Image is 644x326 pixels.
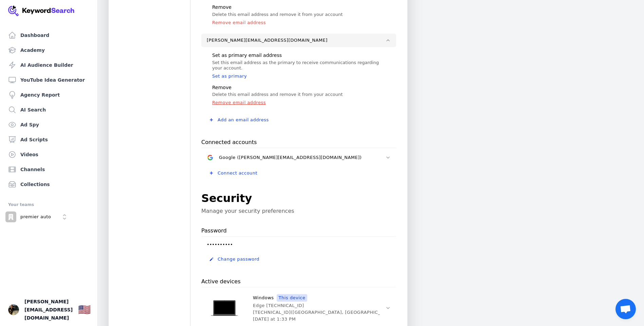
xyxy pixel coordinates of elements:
span: This device [277,294,308,302]
p: Windows [253,295,274,301]
a: AI Search [5,103,92,117]
p: Set as primary email address [212,53,282,59]
button: GoogleGoogle ([PERSON_NAME][EMAIL_ADDRESS][DOMAIN_NAME]) [201,151,396,164]
a: Videos [5,148,92,161]
a: Ad Scripts [5,133,92,146]
button: Remove email address [212,100,266,105]
p: Edge [TECHNICAL_ID] [253,303,304,308]
button: Open user button [8,304,19,315]
button: [PERSON_NAME][EMAIL_ADDRESS][DOMAIN_NAME] [201,34,396,47]
p: Manage your security preferences [201,208,396,215]
img: Google [207,155,213,160]
div: Google ([PERSON_NAME][EMAIL_ADDRESS][DOMAIN_NAME]) [219,155,362,160]
a: Ad Spy [5,118,92,131]
a: Dashboard [5,28,92,42]
div: 🇺🇸 [78,304,91,316]
p: Remove [212,85,232,91]
img: premier auto [5,211,16,222]
a: Collections [5,178,92,191]
a: Agency Report [5,88,92,102]
p: [DATE] at 1:33 PM [253,317,296,322]
p: Remove [212,4,232,11]
button: Connect account [201,167,396,179]
p: Connected accounts [201,137,257,148]
a: Academy [5,43,92,57]
p: premier auto [20,214,51,220]
button: Remove email address [212,20,266,25]
p: Set this email address as the primary to receive communications regarding your account. [212,60,385,71]
p: [TECHNICAL_ID] ( [GEOGRAPHIC_DATA], [GEOGRAPHIC_DATA] ) [253,310,396,315]
button: 🇺🇸 [78,303,91,317]
span: Add an email address [218,117,269,123]
a: Open chat [615,299,636,319]
button: Set as primary [212,74,247,79]
a: Channels [5,163,92,176]
p: Delete this email address and remove it from your account [212,12,385,17]
p: Active devices [201,276,240,287]
p: Password [201,225,227,236]
span: Connect account [218,170,257,176]
p: •••••••••• [201,239,396,250]
img: Your Company [8,5,75,16]
button: Add an email address [201,114,396,126]
span: Change password [218,257,259,262]
a: YouTube Idea Generator [5,73,92,87]
a: AI Audience Builder [5,58,92,72]
span: [PERSON_NAME][EMAIL_ADDRESS][DOMAIN_NAME] [24,298,73,322]
h1: Security [201,190,396,206]
p: Delete this email address and remove it from your account [212,92,385,97]
button: Open organization switcher [5,211,70,222]
button: Change password [201,253,396,265]
div: Your teams [8,201,89,209]
span: [PERSON_NAME][EMAIL_ADDRESS][DOMAIN_NAME] [207,38,328,43]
